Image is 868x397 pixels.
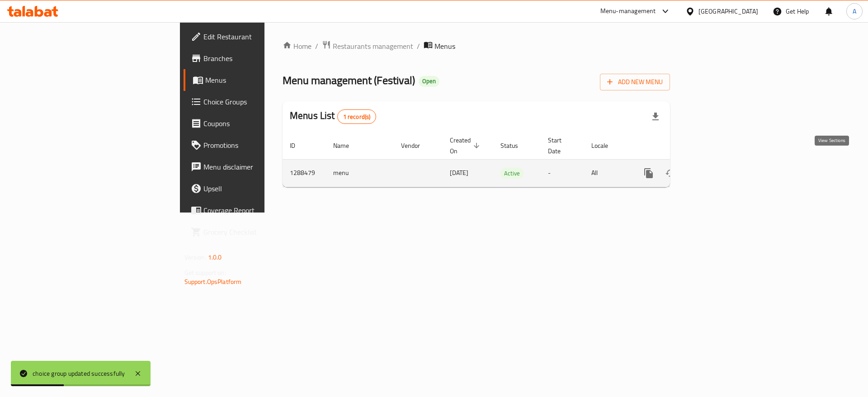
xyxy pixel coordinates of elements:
span: Name [333,140,361,151]
span: Status [500,140,530,151]
th: Actions [631,132,732,160]
div: choice group updated successfully [33,369,125,378]
span: 1.0.0 [208,251,222,263]
a: Support.OpsPlatform [184,276,242,288]
a: Edit Restaurant [184,26,325,47]
span: Choice Groups [203,96,318,107]
a: Choice Groups [184,91,325,113]
button: more [638,162,660,184]
a: Branches [184,47,325,69]
a: Menu disclaimer [184,156,325,178]
span: Start Date [548,135,573,156]
div: Menu-management [600,6,656,17]
span: Locale [591,140,620,151]
span: Get support on: [184,267,226,279]
button: Add New Menu [600,74,670,90]
td: All [584,159,631,187]
span: Grocery Checklist [203,227,318,237]
div: Total records count [337,109,377,124]
a: Promotions [184,134,325,156]
span: Version: [184,251,207,263]
a: Grocery Checklist [184,221,325,243]
span: Branches [203,53,318,64]
td: menu [326,159,394,187]
a: Coupons [184,113,325,134]
span: 1 record(s) [338,113,376,121]
span: ID [290,140,307,151]
span: Promotions [203,140,318,151]
a: Menus [184,69,325,91]
span: Vendor [401,140,432,151]
td: - [541,159,584,187]
span: [DATE] [450,167,468,179]
span: Menus [434,41,455,52]
span: Add New Menu [607,76,663,88]
span: Edit Restaurant [203,31,318,42]
span: Upsell [203,183,318,194]
nav: breadcrumb [283,40,670,52]
div: Open [419,76,439,87]
span: Coverage Report [203,205,318,216]
div: [GEOGRAPHIC_DATA] [698,6,758,16]
span: Menus [205,75,318,85]
li: / [417,41,420,52]
a: Coverage Report [184,199,325,221]
a: Upsell [184,178,325,199]
span: Coupons [203,118,318,129]
span: Created On [450,135,482,156]
span: Open [419,77,439,85]
h2: Menus List [290,109,376,124]
span: Active [500,168,524,179]
span: Menu management ( Festival ) [283,70,415,90]
span: Menu disclaimer [203,161,318,172]
div: Export file [645,106,666,128]
button: Change Status [660,162,681,184]
span: Restaurants management [333,41,413,52]
span: A [853,6,856,16]
a: Restaurants management [322,40,413,52]
table: enhanced table [283,132,732,187]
